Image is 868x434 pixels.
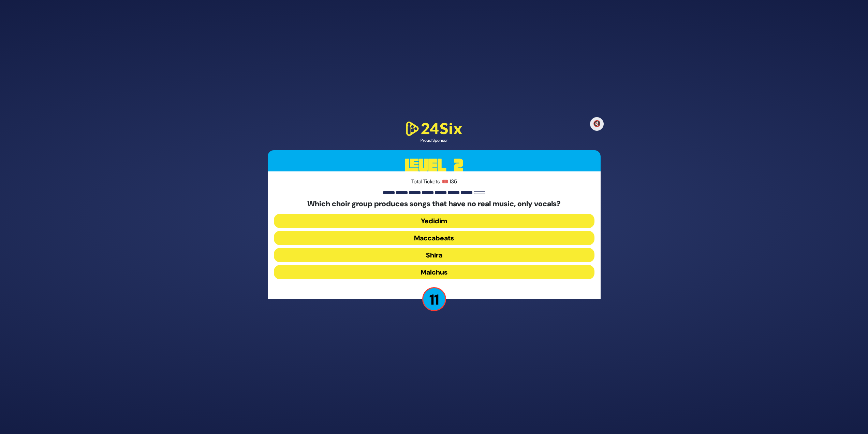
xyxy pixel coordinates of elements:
img: 24Six [403,120,465,138]
button: 🔇 [590,117,604,131]
button: Maccabeats [274,231,594,245]
button: Malchus [274,265,594,279]
p: 11 [422,287,446,311]
button: Shira [274,248,594,262]
h3: Level 2 [268,150,601,181]
button: Yedidim [274,214,594,228]
h5: Which choir group produces songs that have no real music, only vocals? [274,199,594,208]
div: Proud Sponsor [403,137,465,143]
p: Total Tickets: 🎟️ 135 [274,178,594,186]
